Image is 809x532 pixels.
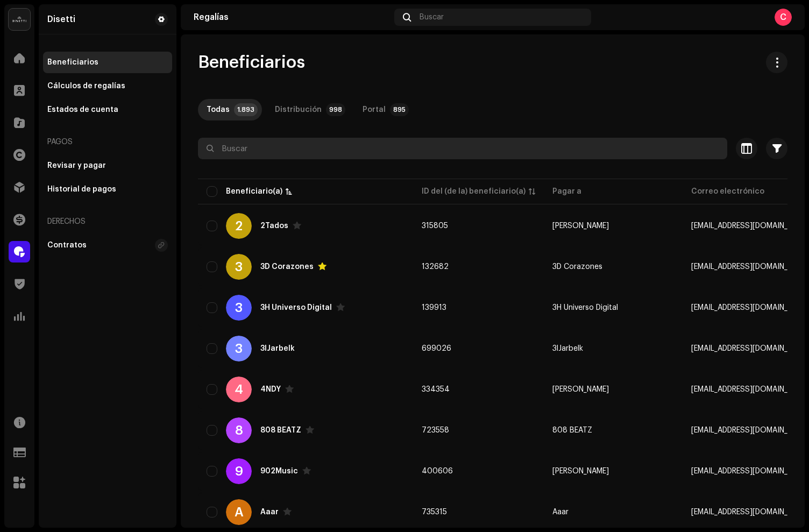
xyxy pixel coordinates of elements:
[47,241,87,250] div: Contratos
[552,467,609,475] span: Alejandro Ordóñez
[552,304,618,311] span: 3H Universo Digital
[43,155,172,176] re-m-nav-item: Revisar y pagar
[552,222,609,230] span: Juan Lorenzo
[207,99,230,120] div: Todas
[260,508,279,516] div: Aaar
[43,75,172,97] re-m-nav-item: Cálculos de regalías
[422,427,449,434] span: 723558
[260,467,298,475] div: 902Music
[43,52,172,73] re-m-nav-item: Beneficiarios
[47,82,125,90] div: Cálculos de regalías
[260,304,332,311] div: 3H Universo Digital
[234,103,258,116] p-badge: 1.893
[552,345,583,352] span: 3lJarbelk
[552,263,602,271] span: 3D Corazones
[226,254,252,280] div: 3
[420,13,444,22] span: Buscar
[9,9,30,30] img: 02a7c2d3-3c89-4098-b12f-2ff2945c95ee
[47,15,75,24] div: Disetti
[552,386,609,393] span: Andres Beleño
[422,508,447,516] span: 735315
[552,508,569,516] span: Aaar
[260,345,295,352] div: 3lJarbelk
[47,105,118,114] div: Estados de cuenta
[275,99,322,120] div: Distribución
[552,427,592,434] span: 808 BEATZ
[226,336,252,361] div: 3
[260,263,314,271] div: 3D Corazones
[326,103,345,116] p-badge: 998
[422,386,450,393] span: 334354
[422,345,451,352] span: 699026
[43,179,172,200] re-m-nav-item: Historial de pagos
[43,99,172,120] re-m-nav-item: Estados de cuenta
[47,161,106,170] div: Revisar y pagar
[226,186,282,197] div: Beneficiario(a)
[226,458,252,484] div: 9
[422,467,453,475] span: 400606
[422,263,449,271] span: 132682
[43,209,172,235] re-a-nav-header: Derechos
[260,386,281,393] div: 4NDY
[775,9,792,26] div: C
[363,99,386,120] div: Portal
[198,138,727,159] input: Buscar
[43,129,172,155] re-a-nav-header: Pagos
[226,499,252,525] div: A
[226,295,252,321] div: 3
[47,185,116,194] div: Historial de pagos
[422,304,446,311] span: 139913
[194,13,390,22] div: Regalías
[226,417,252,443] div: 8
[43,235,172,256] re-m-nav-item: Contratos
[226,213,252,239] div: 2
[226,377,252,402] div: 4
[198,52,305,73] span: Beneficiarios
[422,222,448,230] span: 315805
[390,103,409,116] p-badge: 895
[260,222,288,230] div: 2Tados
[47,58,98,67] div: Beneficiarios
[422,186,526,197] div: ID del (de la) beneficiario(a)
[260,427,301,434] div: 808 BEATZ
